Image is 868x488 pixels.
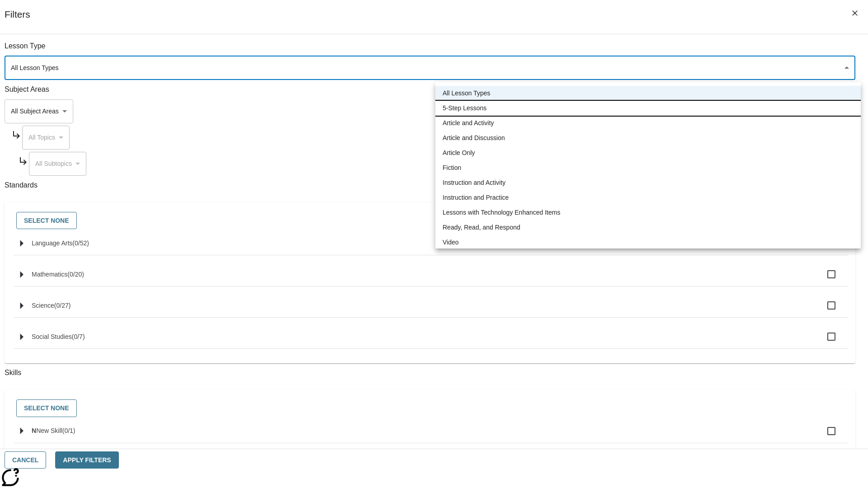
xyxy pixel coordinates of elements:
li: Instruction and Practice [435,190,861,205]
ul: Select a lesson type [435,82,861,253]
li: Video [435,235,861,250]
li: Instruction and Activity [435,175,861,190]
li: Article Only [435,145,861,160]
li: Fiction [435,160,861,175]
li: Article and Activity [435,116,861,131]
li: Ready, Read, and Respond [435,220,861,235]
li: Article and Discussion [435,131,861,145]
li: All Lesson Types [435,86,861,101]
li: 5-Step Lessons [435,101,861,116]
li: Lessons with Technology Enhanced Items [435,205,861,220]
